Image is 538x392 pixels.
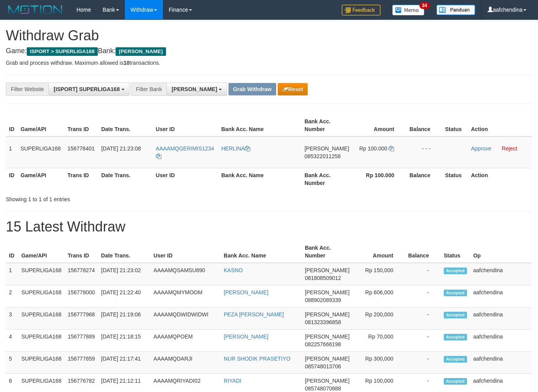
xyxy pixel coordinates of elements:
td: AAAAMQPOEM [151,330,221,352]
button: [PERSON_NAME] [166,83,227,96]
td: 156778274 [64,263,98,285]
td: 2 [6,285,18,307]
td: aafchendina [470,285,532,307]
a: PEZA [PERSON_NAME] [224,311,284,318]
button: [ISPORT] SUPERLIGA168 [48,83,129,96]
a: AAAAMQGERIMIS1234 [156,145,214,159]
td: 156778000 [64,285,98,307]
td: Rp 300,000 [353,352,405,374]
span: Accepted [444,312,467,318]
td: [DATE] 21:17:41 [98,352,151,374]
span: ISPORT > SUPERLIGA168 [27,47,98,56]
td: 156777859 [64,352,98,374]
td: SUPERLIGA168 [18,285,65,307]
th: Amount [352,114,406,136]
td: AAAAMQDARJI [151,352,221,374]
th: Date Trans. [98,168,153,190]
span: Accepted [444,334,467,340]
span: 156778401 [67,145,95,152]
th: Balance [406,114,442,136]
td: [DATE] 21:18:15 [98,330,151,352]
td: - - - [406,136,442,168]
span: Copy 081808509012 to clipboard [305,275,341,281]
td: aafchendina [470,330,532,352]
td: 3 [6,307,18,330]
th: ID [6,241,18,263]
strong: 10 [123,60,130,66]
button: Grab Withdraw [228,83,276,95]
a: [PERSON_NAME] [224,333,268,340]
td: Rp 70,000 [353,330,405,352]
td: Rp 606,000 [353,285,405,307]
th: Amount [353,241,405,263]
td: [DATE] 21:23:02 [98,263,151,285]
h1: 15 Latest Withdraw [6,219,532,235]
button: Reset [278,83,308,95]
a: KASNO [224,267,243,273]
span: Copy 081323396858 to clipboard [305,319,341,325]
div: Showing 1 to 1 of 1 entries [6,192,218,203]
h4: Game: Bank: [6,47,532,55]
img: MOTION_logo.png [6,4,65,16]
a: RIYADI [224,378,242,384]
th: Date Trans. [98,241,151,263]
td: - [405,285,441,307]
td: 1 [6,136,17,168]
th: Balance [406,168,442,190]
span: [PERSON_NAME] [305,267,349,273]
a: Reject [502,145,517,152]
th: User ID [151,241,221,263]
th: Game/API [17,114,64,136]
th: Game/API [18,241,65,263]
img: panduan.png [436,5,475,15]
td: aafchendina [470,263,532,285]
th: Balance [405,241,441,263]
td: Rp 200,000 [353,307,405,330]
td: AAAAMQDWIDWIDWI [151,307,221,330]
img: Feedback.jpg [342,5,381,16]
td: - [405,307,441,330]
span: Copy 085322011258 to clipboard [304,153,341,159]
span: Copy 085748070888 to clipboard [305,385,341,392]
th: Bank Acc. Name [218,168,301,190]
td: 5 [6,352,18,374]
span: [PERSON_NAME] [305,311,349,318]
th: Action [468,168,532,190]
span: Accepted [444,356,467,363]
span: Copy 088902089339 to clipboard [305,297,341,303]
th: Bank Acc. Name [218,114,301,136]
th: Action [468,114,532,136]
div: Filter Bank [131,83,166,96]
th: User ID [153,114,218,136]
td: aafchendina [470,307,532,330]
td: SUPERLIGA168 [18,263,65,285]
span: [PERSON_NAME] [116,47,166,56]
span: Copy 082257666198 to clipboard [305,341,341,347]
td: - [405,330,441,352]
td: SUPERLIGA168 [17,136,64,168]
span: Accepted [444,378,467,385]
td: [DATE] 21:19:06 [98,307,151,330]
span: [PERSON_NAME] [171,86,217,92]
span: 34 [419,2,430,9]
span: Rp 100.000 [359,145,387,152]
td: 1 [6,263,18,285]
td: - [405,263,441,285]
a: NUR SHODIK PRASETIYO [224,356,291,362]
a: Approve [471,145,491,152]
p: Grab and process withdraw. Maximum allowed is transactions. [6,59,532,67]
th: Trans ID [64,241,98,263]
th: Op [470,241,532,263]
span: Copy 085748013706 to clipboard [305,363,341,370]
span: [PERSON_NAME] [305,333,349,340]
td: [DATE] 21:22:40 [98,285,151,307]
span: [PERSON_NAME] [305,356,349,362]
span: [ISPORT] SUPERLIGA168 [54,86,119,92]
span: AAAAMQGERIMIS1234 [156,145,214,152]
span: [PERSON_NAME] [304,145,349,152]
th: Game/API [17,168,64,190]
span: [DATE] 21:23:08 [101,145,141,152]
td: aafchendina [470,352,532,374]
a: [PERSON_NAME] [224,289,268,295]
th: Bank Acc. Number [302,241,353,263]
